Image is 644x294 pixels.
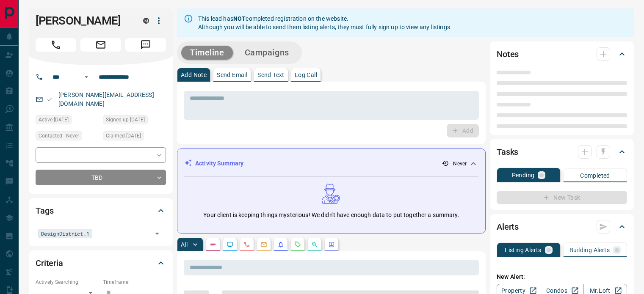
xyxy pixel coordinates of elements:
p: Pending [512,172,535,178]
button: Open [81,72,91,82]
p: Your client is keeping things mysterious! We didn't have enough data to put together a summary. [203,211,459,220]
span: DesignDistrict_1 [41,229,89,238]
span: Active [DATE] [39,115,69,124]
button: Campaigns [236,46,298,60]
span: Email [80,38,121,52]
p: Listing Alerts [505,247,542,253]
p: Log Call [295,72,317,78]
span: Message [125,38,166,52]
p: - Never [451,160,467,168]
h2: Notes [497,47,519,61]
span: Claimed [DATE] [106,132,141,140]
svg: Listing Alerts [277,241,284,248]
p: Building Alerts [569,247,610,253]
div: Alerts [497,217,627,237]
div: Criteria [36,253,166,273]
p: Completed [580,173,610,179]
div: Activity Summary- Never [184,156,478,171]
h2: Tasks [497,145,518,159]
svg: Lead Browsing Activity [227,241,233,248]
p: Actively Searching: [36,278,99,286]
strong: NOT [233,15,246,22]
p: Activity Summary [195,159,243,168]
h2: Criteria [36,256,63,270]
button: Timeline [181,46,233,60]
p: New Alert: [497,272,627,281]
svg: Emails [260,241,267,248]
svg: Notes [210,241,216,248]
span: Signed up [DATE] [106,115,145,124]
svg: Calls [243,241,250,248]
svg: Opportunities [311,241,318,248]
div: Tue May 24 2022 [103,131,166,143]
p: Add Note [181,72,207,78]
h2: Tags [36,204,53,217]
div: Notes [497,44,627,64]
div: This lead has completed registration on the website. Although you will be able to send them listi... [198,11,450,35]
span: Contacted - Never [39,132,79,140]
div: Tasks [497,142,627,162]
div: mrloft.ca [143,18,149,24]
div: Tue May 24 2022 [36,115,99,127]
p: Send Text [257,72,285,78]
p: Send Email [217,72,247,78]
svg: Email Valid [47,96,53,102]
p: All [181,242,188,247]
h2: Alerts [497,220,519,234]
div: Tue May 24 2022 [103,115,166,127]
p: Timeframe: [103,278,166,286]
div: Tags [36,201,166,221]
svg: Requests [294,241,301,248]
button: Open [151,228,163,239]
a: [PERSON_NAME][EMAIL_ADDRESS][DOMAIN_NAME] [58,91,154,107]
div: TBD [36,170,166,185]
svg: Agent Actions [328,241,335,248]
h1: [PERSON_NAME] [36,14,130,27]
span: Call [36,38,76,52]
